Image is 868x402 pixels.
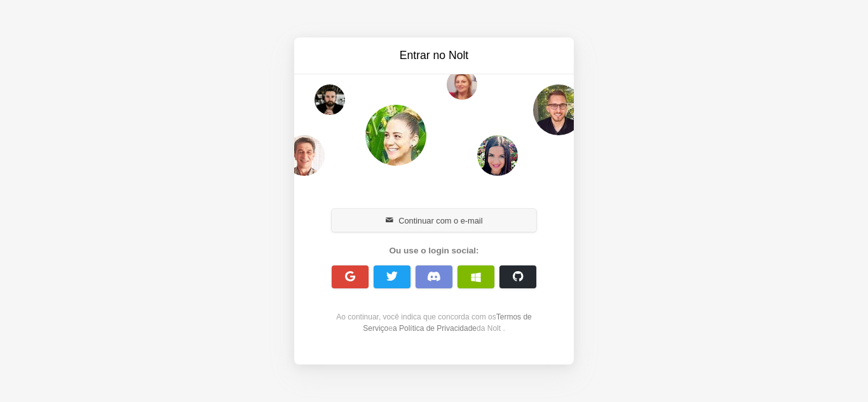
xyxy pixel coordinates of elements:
button: Continuar com o e-mail [332,209,536,232]
font: Ou use o login social: [389,246,478,255]
font: Ao continuar, você indica que concorda com os [336,312,496,321]
font: Entrar no Nolt [400,49,469,62]
a: a Política de Privacidade [393,324,477,333]
font: Continuar com o e-mail [398,216,482,225]
font: e [388,324,393,333]
font: da Nolt . [477,324,505,333]
a: Termos de Serviço [363,312,532,333]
